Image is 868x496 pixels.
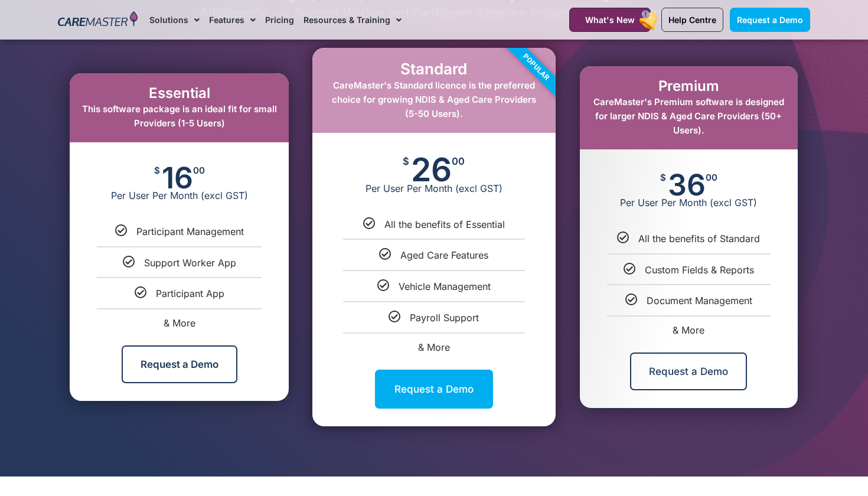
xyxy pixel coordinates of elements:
span: & More [673,324,704,336]
span: Participant App [156,288,224,299]
a: What's New [569,8,651,32]
img: CareMaster Logo [58,11,138,29]
span: & More [418,341,450,353]
span: What's New [585,15,635,25]
span: 36 [668,173,706,197]
span: Custom Fields & Reports [645,264,754,276]
span: CareMaster's Premium software is designed for larger NDIS & Aged Care Providers (50+ Users). [593,96,784,136]
span: Payroll Support [410,312,479,324]
span: This software package is an ideal fit for small Providers (1-5 Users) [82,103,277,129]
a: Request a Demo [122,345,237,383]
span: Vehicle Management [399,280,491,292]
span: Request a Demo [737,15,803,25]
h2: Essential [81,85,277,102]
span: All the benefits of Essential [384,218,505,230]
span: 00 [193,166,205,175]
span: $ [660,173,666,182]
span: Support Worker App [144,257,236,269]
span: All the benefits of Standard [638,233,760,244]
h2: Premium [592,78,786,95]
span: Aged Care Features [400,249,488,261]
a: Help Centre [661,8,723,32]
span: Per User Per Month (excl GST) [580,197,798,208]
span: Per User Per Month (excl GST) [312,182,555,194]
span: 00 [452,156,465,167]
span: $ [403,156,409,167]
span: 26 [411,156,452,182]
span: & More [164,317,195,329]
span: 16 [162,166,193,190]
span: Per User Per Month (excl GST) [70,190,289,201]
a: Request a Demo [730,8,810,32]
span: Participant Management [136,226,244,237]
span: Document Management [647,295,752,306]
a: Request a Demo [375,370,493,409]
span: CareMaster's Standard licence is the preferred choice for growing NDIS & Aged Care Providers (5-5... [332,80,536,119]
a: Request a Demo [630,353,747,390]
span: 00 [706,173,717,182]
span: Help Centre [668,15,716,25]
h2: Standard [324,60,543,78]
span: $ [154,166,160,175]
